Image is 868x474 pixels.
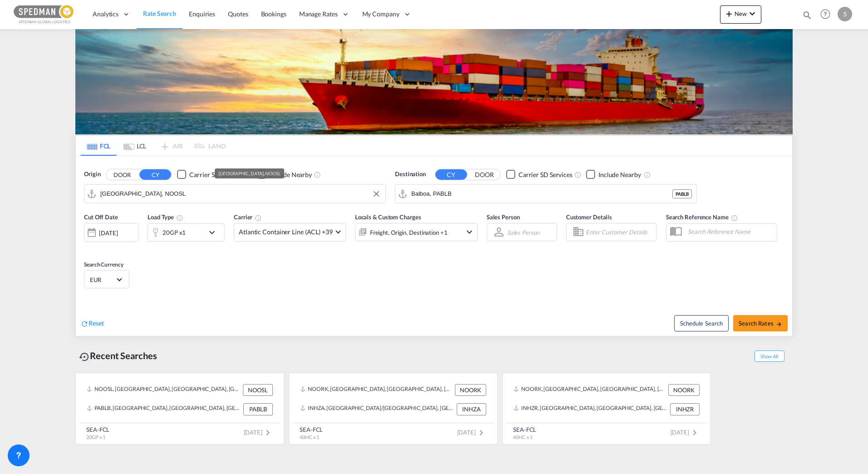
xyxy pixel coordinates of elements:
[683,225,777,238] input: Search Reference Name
[269,170,312,179] div: Include Nearby
[476,427,487,438] md-icon: icon-chevron-right
[671,429,700,436] span: [DATE]
[257,170,312,179] md-checkbox: Checkbox No Ink
[79,351,90,362] md-icon: icon-backup-restore
[80,320,89,328] md-icon: icon-refresh
[75,346,161,366] div: Recent Searches
[262,427,273,438] md-icon: icon-chevron-right
[243,384,273,396] div: NOOSL
[100,187,381,201] input: Search by Port
[755,351,784,362] span: Show All
[355,223,478,241] div: Freight Origin Destination Factory Stuffingicon-chevron-down
[106,169,138,180] button: DOOR
[87,403,241,415] div: PABLB, Balboa, Panama, Mexico & Central America, Americas
[506,226,541,239] md-select: Sales Person
[239,227,333,237] span: Atlantic Container Line (ACL) +39
[86,425,109,434] div: SEA-FCL
[598,170,641,179] div: Include Nearby
[228,10,248,18] span: Quotes
[672,189,692,198] div: PABLB
[189,170,243,179] div: Carrier SD Services
[513,403,668,415] div: INHZR, Hazira, India, Indian Subcontinent, Asia Pacific
[300,384,453,396] div: NOORK, Orkanger, Norway, Northern Europe, Europe
[518,170,572,179] div: Carrier SD Services
[300,425,323,434] div: SEA-FCL
[84,241,91,253] md-datepicker: Select
[163,226,186,239] div: 20GP x1
[75,29,793,134] img: LCL+%26+FCL+BACKGROUND.png
[670,403,700,415] div: INHZR
[117,136,153,156] md-tab-item: LCL
[802,10,812,20] md-icon: icon-magnify
[261,10,286,18] span: Bookings
[300,434,319,440] span: 40HC x 1
[838,7,852,21] div: S
[189,10,215,18] span: Enquiries
[395,185,696,203] md-input-container: Balboa, PABLB
[80,136,226,156] md-pagination-wrapper: Use the left and right arrow keys to navigate between tabs
[455,384,486,396] div: NOORK
[513,425,536,434] div: SEA-FCL
[411,187,672,201] input: Search by Port
[457,403,486,415] div: INHZA
[207,227,222,238] md-icon: icon-chevron-down
[84,223,138,242] div: [DATE]
[234,213,262,221] span: Carrier
[99,229,118,237] div: [DATE]
[86,434,105,440] span: 20GP x 1
[148,223,225,242] div: 20GP x1icon-chevron-down
[724,8,735,19] md-icon: icon-plus 400-fg
[84,261,123,268] span: Search Currency
[244,429,273,436] span: [DATE]
[90,276,115,284] span: EUR
[435,169,467,180] button: CY
[395,170,426,179] span: Destination
[84,185,385,203] md-input-container: Oslo, NOOSL
[689,427,700,438] md-icon: icon-chevron-right
[818,6,833,22] span: Help
[464,227,475,237] md-icon: icon-chevron-down
[776,321,782,327] md-icon: icon-arrow-right
[243,403,273,415] div: PABLB
[674,315,729,331] button: Note: By default Schedule search will only considerorigin ports, destination ports and cut off da...
[80,136,117,156] md-tab-item: FCL
[75,373,284,444] recent-search-card: NOOSL, [GEOGRAPHIC_DATA], [GEOGRAPHIC_DATA], [GEOGRAPHIC_DATA], [GEOGRAPHIC_DATA] NOOSLPABLB, [GE...
[457,429,487,436] span: [DATE]
[724,10,758,17] span: New
[314,171,321,178] md-icon: Unchecked: Ignores neighbouring ports when fetching rates.Checked : Includes neighbouring ports w...
[84,170,100,179] span: Origin
[644,171,651,178] md-icon: Unchecked: Ignores neighbouring ports when fetching rates.Checked : Includes neighbouring ports w...
[255,214,262,222] md-icon: The selected Trucker/Carrierwill be displayed in the rate results If the rates are from another f...
[177,170,243,179] md-checkbox: Checkbox No Ink
[87,384,241,396] div: NOOSL, Oslo, Norway, Northern Europe, Europe
[566,213,612,221] span: Customer Details
[89,319,104,327] span: Reset
[370,226,448,239] div: Freight Origin Destination Factory Stuffing
[218,168,281,178] div: [GEOGRAPHIC_DATA], NOOSL
[668,384,700,396] div: NOORK
[802,10,812,24] div: icon-magnify
[487,213,520,221] span: Sales Person
[362,10,399,19] span: My Company
[143,10,176,17] span: Rate Search
[513,434,533,440] span: 40HC x 1
[355,213,421,221] span: Locals & Custom Charges
[666,213,738,221] span: Search Reference Name
[739,320,782,327] span: Search Rates
[300,403,454,415] div: INHZA, Hazira Port/Surat, India, Indian Subcontinent, Asia Pacific
[139,169,171,180] button: CY
[506,170,572,179] md-checkbox: Checkbox No Ink
[586,225,654,239] input: Enter Customer Details
[574,171,582,178] md-icon: Unchecked: Search for CY (Container Yard) services for all selected carriers.Checked : Search for...
[89,273,124,286] md-select: Select Currency: € EUREuro
[747,8,758,19] md-icon: icon-chevron-down
[513,384,666,396] div: NOORK, Orkanger, Norway, Northern Europe, Europe
[84,213,118,221] span: Cut Off Date
[733,315,788,331] button: Search Ratesicon-arrow-right
[289,373,498,444] recent-search-card: NOORK, [GEOGRAPHIC_DATA], [GEOGRAPHIC_DATA], [GEOGRAPHIC_DATA], [GEOGRAPHIC_DATA] NOORKINHZA, [GE...
[76,156,792,336] div: Origin DOOR CY Checkbox No InkUnchecked: Search for CY (Container Yard) services for all selected...
[586,170,641,179] md-checkbox: Checkbox No Ink
[148,213,183,221] span: Load Type
[502,373,711,444] recent-search-card: NOORK, [GEOGRAPHIC_DATA], [GEOGRAPHIC_DATA], [GEOGRAPHIC_DATA], [GEOGRAPHIC_DATA] NOORKINHZR, [GE...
